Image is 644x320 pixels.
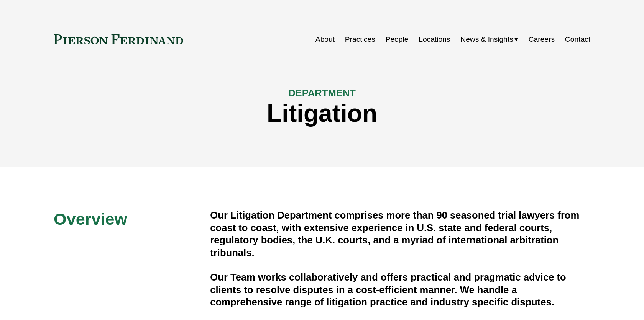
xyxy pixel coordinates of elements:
a: Practices [345,32,375,47]
h1: Litigation [54,100,590,127]
a: Locations [419,32,450,47]
h4: Our Team works collaboratively and offers practical and pragmatic advice to clients to resolve di... [210,271,590,308]
a: People [386,32,409,47]
a: folder dropdown [460,32,518,47]
a: Careers [529,32,555,47]
span: Overview [54,210,127,228]
span: News & Insights [460,33,513,46]
h4: Our Litigation Department comprises more than 90 seasoned trial lawyers from coast to coast, with... [210,209,590,259]
a: About [315,32,335,47]
a: Contact [565,32,590,47]
span: DEPARTMENT [288,88,356,98]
